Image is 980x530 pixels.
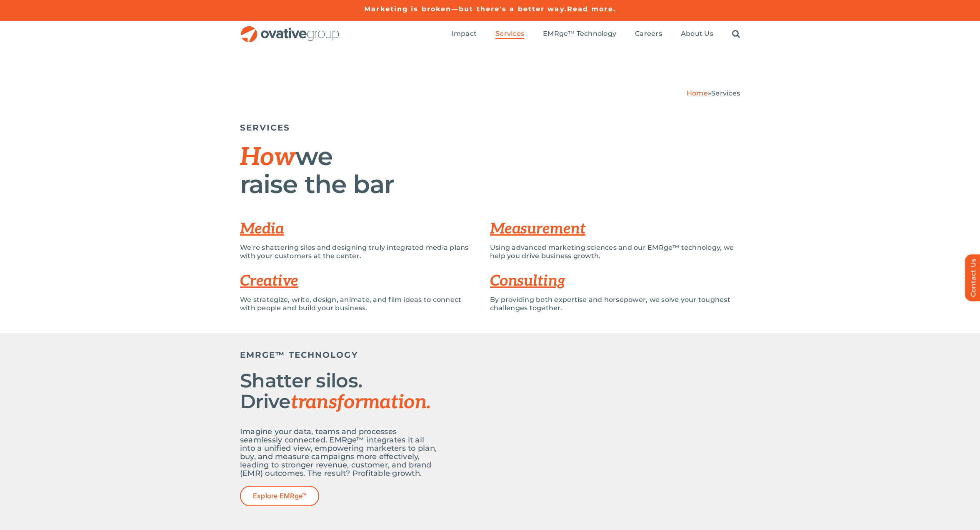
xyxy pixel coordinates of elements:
a: Marketing is broken—but there's a better way. [364,5,567,13]
a: About Us [681,30,713,39]
p: By providing both expertise and horsepower, we solve your toughest challenges together. [490,296,740,312]
span: Services [711,89,740,97]
span: Careers [635,30,662,38]
h2: Shatter silos. Drive [240,370,440,413]
span: Services [495,30,524,38]
h5: SERVICES [240,123,740,133]
a: OG_Full_horizontal_RGB [240,25,340,33]
h1: we raise the bar [240,143,740,198]
a: Careers [635,30,662,39]
a: Services [495,30,524,39]
a: Impact [452,30,477,39]
a: Measurement [490,220,585,238]
a: EMRge™ Technology [543,30,616,39]
img: OG_EMRge_Overview_R4_EMRge_Graphic transparent [507,346,673,510]
p: Imagine your data, teams and processes seamlessly connected. EMRge™ integrates it all into a unif... [240,427,440,477]
span: » [687,89,740,97]
a: Explore EMRge™ [240,486,319,506]
a: Read more. [567,5,616,13]
span: Impact [452,30,477,38]
p: We strategize, write, design, animate, and film ideas to connect with people and build your busin... [240,296,477,312]
h5: EMRGE™ TECHNOLOGY [240,350,440,360]
span: How [240,143,295,173]
span: Explore EMRge™ [253,492,306,500]
a: Consulting [490,272,565,290]
nav: Menu [452,21,740,48]
a: Home [687,89,708,97]
span: transformation. [291,391,431,414]
a: Creative [240,272,298,290]
span: About Us [681,30,713,38]
p: We're shattering silos and designing truly integrated media plans with your customers at the center. [240,244,477,260]
p: Using advanced marketing sciences and our EMRge™ technology, we help you drive business growth. [490,244,740,260]
a: Search [732,30,740,39]
span: EMRge™ Technology [543,30,616,38]
a: Media [240,220,284,238]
